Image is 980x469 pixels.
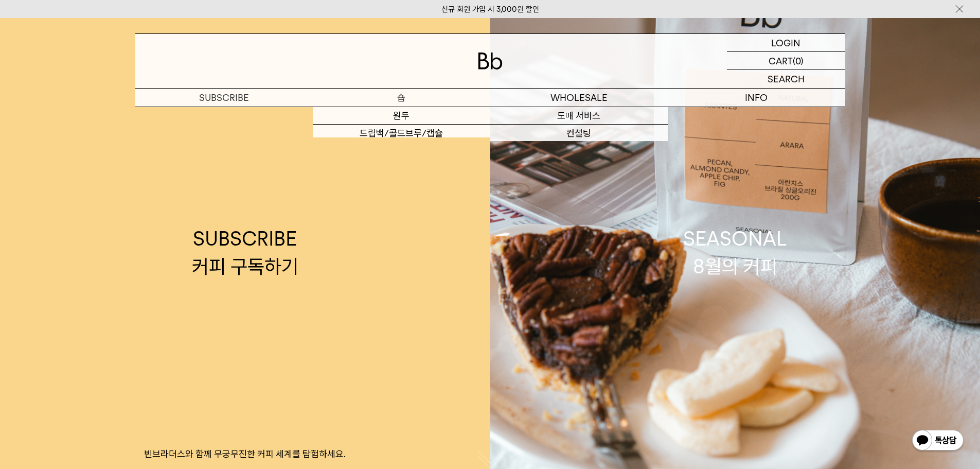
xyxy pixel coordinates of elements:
[771,34,800,51] p: LOGIN
[911,429,965,454] img: 카카오톡 채널 1:1 채팅 버튼
[478,53,503,70] img: 로고
[793,52,804,70] p: (0)
[490,89,668,107] p: WHOLESALE
[192,225,298,280] div: SUBSCRIBE 커피 구독하기
[313,107,490,125] a: 원두
[313,89,490,107] a: 숍
[490,107,668,125] a: 도매 서비스
[683,225,787,280] div: SEASONAL 8월의 커피
[490,125,668,142] a: 컨설팅
[768,70,805,88] p: SEARCH
[441,5,539,14] a: 신규 회원 가입 시 3,000원 할인
[668,89,845,107] p: INFO
[313,125,490,142] a: 드립백/콜드브루/캡슐
[727,34,845,52] a: LOGIN
[727,52,845,70] a: CART (0)
[135,89,313,107] a: SUBSCRIBE
[769,52,793,70] p: CART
